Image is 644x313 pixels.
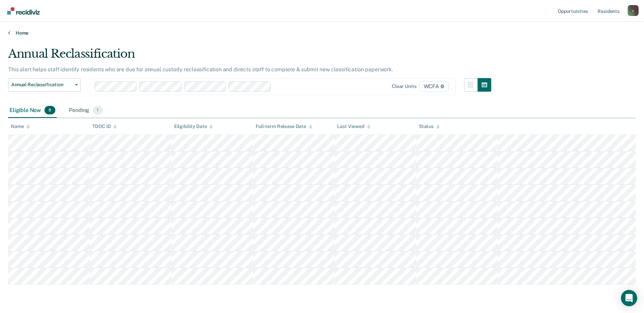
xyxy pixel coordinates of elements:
[7,7,40,15] img: Recidiviz
[419,124,440,129] div: Status
[8,103,57,118] div: Eligible Now9
[11,124,30,129] div: Name
[8,30,636,36] a: Home
[93,106,103,115] span: 1
[8,78,81,92] button: Annual Reclassification
[419,81,449,92] span: WCFA
[68,103,104,118] div: Pending1
[621,290,637,306] div: Open Intercom Messenger
[11,82,72,88] span: Annual Reclassification
[44,106,55,115] span: 9
[92,124,117,129] div: TDOC ID
[8,47,491,66] div: Annual Reclassification
[8,66,393,73] p: This alert helps staff identify residents who are due for annual custody reclassification and dir...
[628,5,639,16] button: Profile dropdown button
[392,84,417,89] div: Clear units
[256,124,312,129] div: Full-term Release Date
[337,124,370,129] div: Last Viewed
[628,5,639,16] div: v
[174,124,213,129] div: Eligibility Date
